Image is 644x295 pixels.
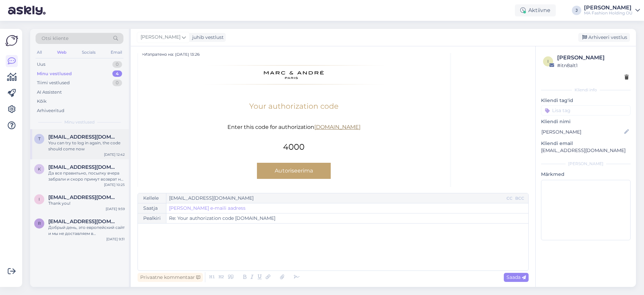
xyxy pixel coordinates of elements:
p: Kliendi tag'id [541,97,631,104]
img: Askly Logo [5,34,18,47]
div: 0 [112,61,122,68]
span: iveto_rfans@abv.bg [48,194,118,200]
div: [DATE] 12:42 [104,152,125,157]
div: [DATE] 9:59 [106,206,125,211]
div: Socials [80,48,97,57]
div: Email [109,48,123,57]
input: Write subject here... [166,213,528,223]
span: Otsi kliente [42,35,68,42]
span: i [39,197,40,202]
div: [DATE] 10:25 [104,182,125,187]
div: Добрый день, это европейский сайт и мы не доставляем в [GEOGRAPHIC_DATA]. Проверьте свой IP адрес... [48,225,125,237]
span: R [38,221,41,226]
div: BCC [514,195,526,201]
div: You can try to log in again, the code should come now [48,140,125,152]
a: [PERSON_NAME]MA Fashion Holding OÜ [584,5,640,16]
div: Saatja [138,203,166,213]
a: [DOMAIN_NAME] [314,124,361,130]
div: J [572,6,581,15]
div: 4 [112,70,122,77]
span: Enter this code for authorization [227,124,314,130]
div: [PERSON_NAME] [557,54,629,62]
div: Kliendi info [541,87,631,93]
span: Minu vestlused [64,119,95,125]
span: 4000 [283,142,305,152]
span: Saada [506,274,526,280]
div: Да все правильно, посылку вчера забрали и скоро примут возврат на склад. [48,170,125,182]
span: i [547,59,549,64]
span: tlupanova@abv.bg [48,134,118,140]
div: Arhiveeri vestlus [578,33,630,42]
div: [PERSON_NAME] [584,5,633,10]
div: Thank you! [48,200,125,206]
span: Autoriseerima [275,167,313,174]
div: juhib vestlust [190,34,224,41]
p: [EMAIL_ADDRESS][DOMAIN_NAME] [541,147,631,154]
div: Arhiveeritud [37,107,64,114]
div: Tiimi vestlused [37,80,70,86]
span: k [38,166,41,171]
div: Privaatne kommentaar [138,273,203,282]
div: Minu vestlused [37,70,72,77]
span: Rerigt@gmail.com [48,218,118,225]
input: Lisa nimi [541,128,623,136]
a: [PERSON_NAME] e-maili aadress [169,205,246,212]
span: kortan64@bk.ru [48,164,118,170]
a: Autoriseerima [257,163,331,179]
p: Kliendi nimi [541,118,631,125]
div: Kellele [138,193,166,203]
div: [DATE] 9:31 [106,237,125,242]
div: Pealkiri [138,213,166,223]
img: Marc & André — магазин французского белья, купальников и кашемира [203,63,384,86]
div: # itn8alt1 [557,62,629,69]
span: Your authorization code [249,102,338,111]
div: Aktiivne [515,4,556,16]
div: AI Assistent [37,89,62,96]
p: Kliendi email [541,140,631,147]
span: t [38,136,41,141]
div: MA Fashion Holding OÜ [584,10,633,16]
div: CC [505,195,514,201]
input: Lisa tag [541,105,631,115]
div: Kõik [37,98,47,105]
div: 0 [112,80,122,86]
span: [PERSON_NAME] [141,34,180,41]
p: Märkmed [541,171,631,178]
div: [PERSON_NAME] [541,161,631,167]
div: All [36,48,43,57]
input: Recepient... [166,193,505,203]
div: Web [56,48,68,57]
div: Uus [37,61,45,68]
